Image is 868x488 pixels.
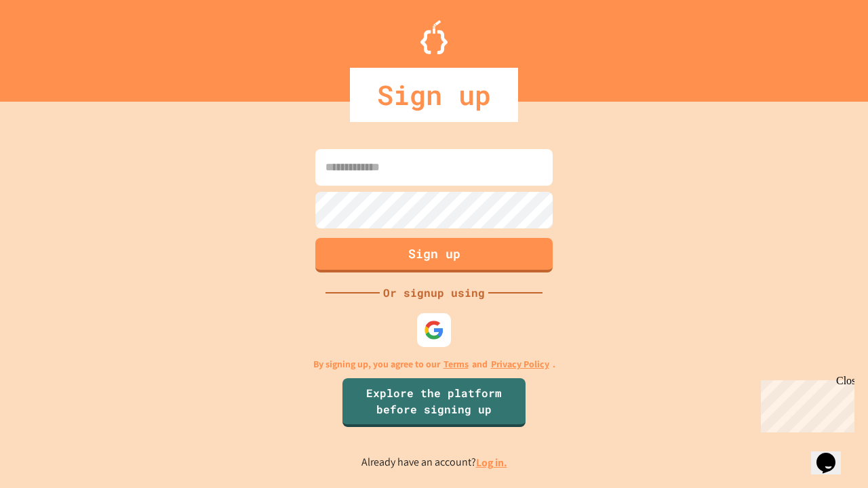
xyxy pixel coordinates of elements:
[755,375,854,432] iframe: chat widget
[313,357,555,371] p: By signing up, you agree to our and .
[315,238,553,272] button: Sign up
[476,455,507,470] a: Log in.
[443,357,469,371] a: Terms
[491,357,549,371] a: Privacy Policy
[380,285,488,301] div: Or signup using
[420,20,448,54] img: Logo.svg
[424,320,444,340] img: google-icon.svg
[811,434,854,474] iframe: chat widget
[361,454,507,471] p: Already have an account?
[350,68,518,122] div: Sign up
[342,378,526,427] a: Explore the platform before signing up
[5,5,94,86] div: Chat with us now!Close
